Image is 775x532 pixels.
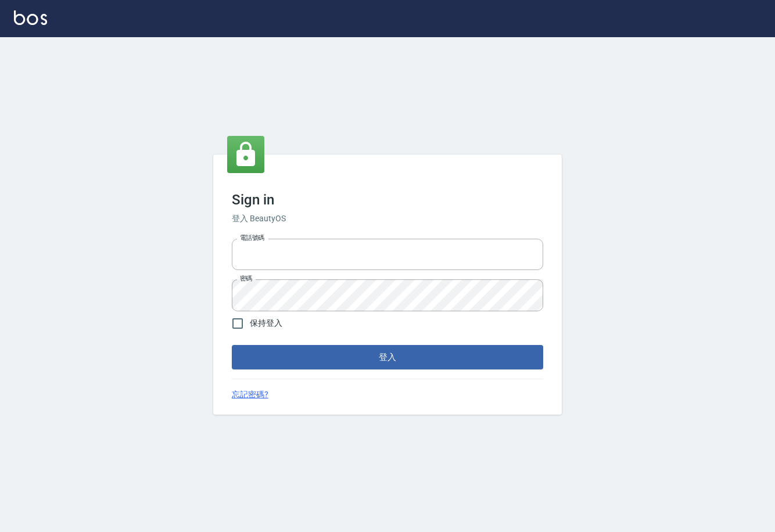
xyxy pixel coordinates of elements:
[232,345,543,369] button: 登入
[14,10,47,25] img: Logo
[232,213,543,225] h6: 登入 BeautyOS
[240,233,264,242] label: 電話號碼
[232,389,268,401] a: 忘記密碼?
[240,274,252,283] label: 密碼
[250,317,282,329] span: 保持登入
[232,192,543,208] h3: Sign in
